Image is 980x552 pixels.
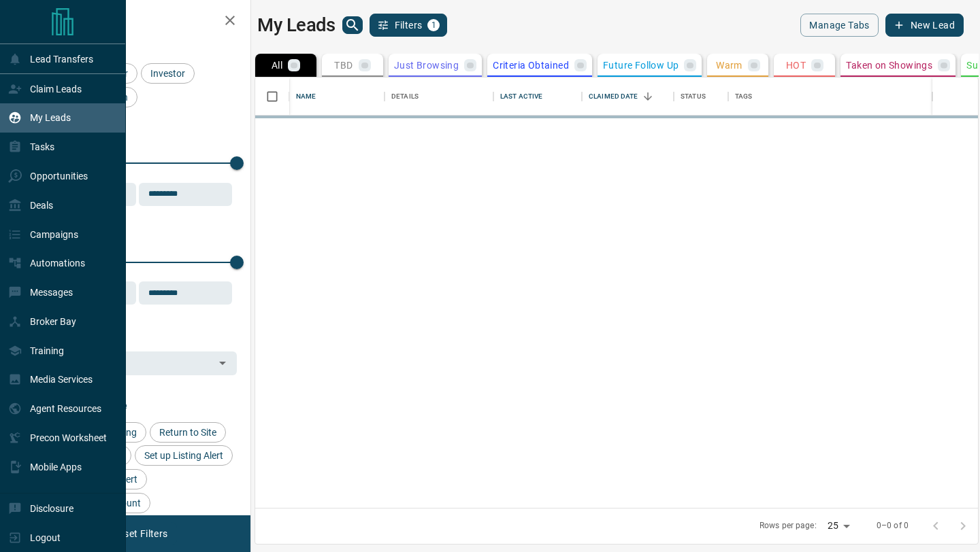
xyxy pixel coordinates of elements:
div: Details [391,77,419,116]
p: Criteria Obtained [493,61,569,70]
p: Future Follow Up [603,61,679,70]
div: Details [385,77,493,116]
h2: Filters [44,14,237,30]
div: Last Active [500,77,542,116]
span: Return to Site [154,427,221,438]
div: Name [289,77,385,116]
p: Rows per page: [759,520,817,532]
p: 0–0 of 0 [877,520,909,532]
div: Investor [141,63,195,84]
div: Tags [728,77,932,116]
button: Manage Tabs [800,14,878,37]
div: Name [296,77,316,116]
span: Set up Listing Alert [140,450,228,461]
div: Last Active [493,77,582,116]
h1: My Leads [257,14,336,36]
div: Status [674,77,728,116]
div: Set up Listing Alert [135,445,233,466]
div: Status [681,77,706,116]
button: Sort [638,87,657,106]
p: Taken on Showings [846,61,932,70]
div: 25 [822,516,855,536]
button: New Lead [885,14,964,37]
p: All [272,61,282,70]
p: TBD [334,61,353,70]
span: 1 [429,20,438,30]
p: HOT [786,61,806,70]
div: Claimed Date [589,77,638,116]
div: Return to Site [150,422,226,443]
div: Tags [735,77,753,116]
button: Open [213,353,232,373]
button: search button [342,16,363,34]
button: Reset Filters [103,522,176,545]
p: Just Browsing [394,61,459,70]
span: Investor [146,68,190,79]
button: Filters1 [370,14,448,37]
p: Warm [716,61,742,70]
div: Claimed Date [582,77,674,116]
